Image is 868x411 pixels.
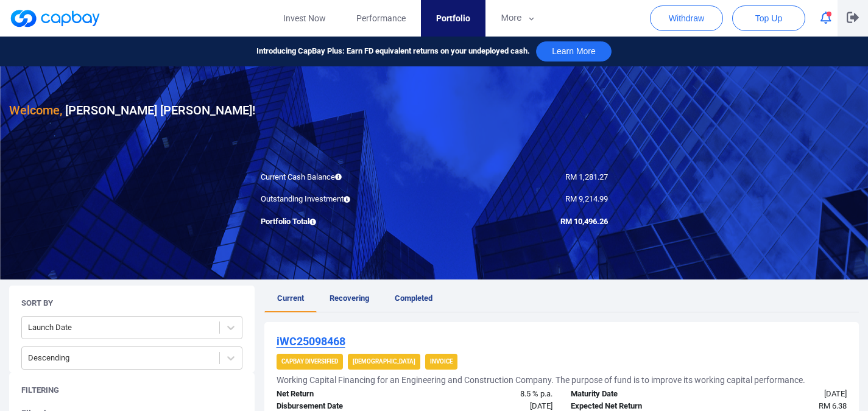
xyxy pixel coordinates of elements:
[732,5,805,31] button: Top Up
[536,41,612,61] button: Learn More
[21,385,59,396] h5: Filtering
[9,100,255,120] h3: [PERSON_NAME] [PERSON_NAME] !
[708,388,856,401] div: [DATE]
[436,12,470,25] span: Portfolio
[252,193,434,206] div: Outstanding Investment
[562,388,709,401] div: Maturity Date
[256,45,530,58] span: Introducing CapBay Plus: Earn FD equivalent returns on your undeployed cash.
[252,216,434,228] div: Portfolio Total
[353,358,415,365] strong: [DEMOGRAPHIC_DATA]
[650,5,723,31] button: Withdraw
[277,335,345,348] u: iWC25098468
[565,172,608,181] span: RM 1,281.27
[565,194,608,203] span: RM 9,214.99
[277,293,304,303] span: Current
[252,171,434,184] div: Current Cash Balance
[21,298,53,309] h5: Sort By
[819,401,847,410] span: RM 6.38
[356,12,406,25] span: Performance
[430,358,453,365] strong: Invoice
[560,217,608,226] span: RM 10,496.26
[9,103,62,118] span: Welcome,
[281,358,338,365] strong: CapBay Diversified
[755,12,782,24] span: Top Up
[395,293,432,303] span: Completed
[277,374,805,385] h5: Working Capital Financing for an Engineering and Construction Company. The purpose of fund is to ...
[414,388,562,401] div: 8.5 % p.a.
[330,293,369,303] span: Recovering
[267,388,415,401] div: Net Return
